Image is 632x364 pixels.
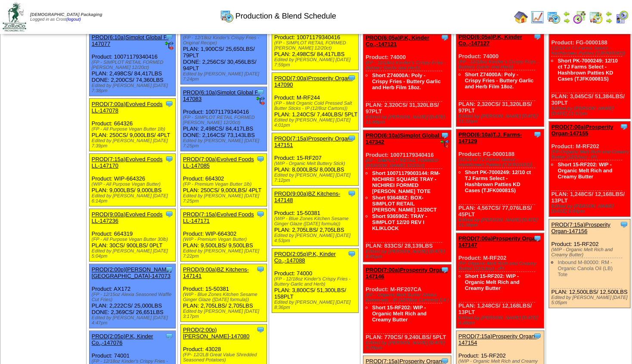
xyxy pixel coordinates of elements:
a: PROD(7:15a)Prosperity Organ-147156 [551,221,610,234]
a: Short Z74000A: Poly - Crispy Fries - Buttery Garlic and Herb Film 18oz. [372,72,440,90]
div: Edited by [PERSON_NAME] [DATE] 5:04pm [92,249,176,259]
a: Short PK-7000249: 12/10 ct TJ Farms Select - Hashbrown Patties KD Cases (TJFK00081S) [558,58,617,82]
a: Short 936488Z: BOX- SIMPLOT RETAIL [PERSON_NAME] 12/20CT [372,195,437,213]
a: Short 15-RF202: WIP - Organic Melt Rich and Creamy Butter [372,305,427,323]
div: Edited by [PERSON_NAME] [DATE] 5:04pm [551,204,630,214]
div: Product: 74000 PLAN: 3,800CS / 51,300LBS / 158PLT [272,249,358,313]
div: Edited by [PERSON_NAME] [DATE] 11:09pm [366,115,451,125]
div: (WIP - Organic Melt Rich and Creamy Butter) [551,247,630,258]
img: zoroco-logo-small.webp [3,3,26,31]
a: Short 936590Z: TRAY - SIMPLOT 12/20 REV I KLIKLOCK [372,213,427,231]
div: (WIP - Organic Melt Buttery Stick) [274,161,358,166]
div: (FP - All Purpose Vegan Butter 1lb) [92,127,176,132]
img: Tooltip [256,88,265,96]
div: (FP- 12/2LB Great Value Shredded Seasoned Potatoes) [183,352,267,363]
a: PROD(9:00a)BZ Kitchens-147148 [274,190,340,203]
div: Product: 74000 PLAN: 2,320CS / 31,320LBS / 97PLT [456,31,544,127]
img: Tooltip [165,332,173,340]
div: (FP - SIMPLOT RETAIL FORMED [PERSON_NAME] 12/20ct) [92,60,176,70]
img: Tooltip [256,210,265,218]
span: Logged in as Crost [30,12,102,22]
div: Product: 664302 PLAN: 250CS / 9,000LBS / 4PLT [180,154,267,206]
a: PROD(6:10a)T.J. Farms-147129 [459,131,522,144]
div: (FP - Melt Organic Cold Pressed Salt Butter Sticks - IP (12/8oz Cartons)) [274,101,358,111]
a: Short PK-7000249: 12/10 ct TJ Farms Select - Hashbrown Patties KD Cases (TJFK00081S) [465,169,531,193]
img: Tooltip [347,249,356,258]
img: Tooltip [165,210,173,218]
div: (FP - 12/15oz Alexia Seasoned Waffle Cut Fries) [92,292,176,302]
a: PROD(7:15a)Evolved Foods LL-147171 [183,211,254,224]
div: Edited by [PERSON_NAME] [DATE] 7:12pm [274,173,358,183]
div: Edited by [PERSON_NAME] [DATE] 8:01pm [366,249,451,259]
div: (FP - All Purpose Vegan Butter 30lb) [92,237,176,242]
div: Product: WIP-664326 PLAN: 9,000LBS / 9,000LBS [89,154,176,206]
a: PROD(6:10a)Simplot Global F-147077 [92,34,169,47]
a: PROD(6:05a)P.K, Kinder Co.,-147121 [366,34,429,47]
div: Edited by [PERSON_NAME] [DATE] 6:14pm [92,193,176,204]
div: Product: M-RF244 PLAN: 1,240CS / 7,440LBS / 5PLT [272,73,358,131]
span: [DEMOGRAPHIC_DATA] Packaging [30,12,102,17]
div: Product: FG-0000188 PLAN: 4,567CS / 77,076LBS / 45PLT [456,129,544,230]
div: (FP - 12/18oz Kinder's Crispy Fries - Original Recipe) [183,35,267,46]
div: (FP - SIMPLOT RETAIL FORMED [PERSON_NAME] 12/20ct) [183,115,267,125]
img: calendarprod.gif [547,10,561,24]
div: Product: M-RF207CA PLAN: 770CS / 9,240LBS / 5PLT [363,264,451,353]
img: ediSmall.gif [440,140,449,148]
div: Product: AX172 PLAN: 2,222CS / 25,000LBS DONE: 2,369CS / 26,651LBS [89,264,176,328]
div: Edited by [PERSON_NAME] [DATE] 7:59pm [274,57,358,68]
div: (FP - Organic Melt Butter Sticks Batonnets - IP (12/16oz Cartons) CA ) [366,292,451,303]
img: Tooltip [533,332,542,340]
img: Tooltip [533,234,542,243]
img: Tooltip [440,265,449,274]
div: Product: FG-0000188 PLAN: 3,045CS / 51,384LBS / 30PLT [549,18,630,119]
img: Tooltip [165,265,173,274]
img: Tooltip [440,131,449,140]
div: (FP - Premium Vegan Butter 1lb) [183,182,267,187]
img: Tooltip [165,100,173,108]
div: Product: 10071179340416 PLAN: 2,498CS / 84,417LBS [272,12,358,70]
div: Edited by [PERSON_NAME] [DATE] 7:39pm [92,138,176,149]
a: PROD(2:00p)[PERSON_NAME]-147080 [183,327,250,339]
div: Product: 15-50381 PLAN: 2,705LBS / 2,705LBS [180,264,267,322]
a: Short 15-RF202: WIP - Organic Melt Rich and Creamy Butter [465,273,520,291]
div: (FP - SIMPLOT RETAIL FORMED [PERSON_NAME] 12/20ct) [274,40,358,51]
div: Product: 664319 PLAN: 30CS / 900LBS / 0PLT [89,209,176,261]
div: (WIP - Premium Vegan Butter) [183,237,267,242]
a: PROD(7:00a)Prosperity Organ-147155 [551,124,613,137]
img: line_graph.gif [530,10,544,24]
div: Product: M-RF202 PLAN: 1,248CS / 12,168LBS / 13PLT [549,121,630,217]
img: calendarinout.gif [589,10,603,24]
a: PROD(2:00p)[PERSON_NAME][GEOGRAPHIC_DATA]-147073 [92,266,172,279]
img: Tooltip [620,122,628,131]
div: Edited by [PERSON_NAME] [DATE] 4:01pm [274,118,358,128]
div: Product: 10071179340416 PLAN: 2,498CS / 84,417LBS DONE: 2,164CS / 73,143LBS [180,87,267,151]
div: (FP - SIMPLOT RETAIL FORMED [PERSON_NAME] 12/20ct) [366,158,451,168]
div: Edited by [PERSON_NAME] [DATE] 4:48pm [459,315,544,326]
div: Product: 74000 PLAN: 2,320CS / 31,320LBS / 97PLT [363,32,451,128]
div: Product: 74001 PLAN: 1,900CS / 25,650LBS / 79PLT DONE: 2,256CS / 30,456LBS / 94PLT [180,7,267,84]
a: PROD(6:10a)Simplot Global F-147342 [366,132,446,145]
div: Edited by [PERSON_NAME] [DATE] 7:38pm [92,83,176,93]
a: Short Z74000A: Poly - Crispy Fries - Buttery Garlic and Herb Film 18oz. [465,72,533,90]
div: Edited by [PERSON_NAME] [DATE] 4:47pm [92,315,176,326]
img: arrowright.gif [563,17,570,24]
a: PROD(9:00a)Evolved Foods LL-147236 [92,211,163,224]
div: Edited by [PERSON_NAME] [DATE] 3:20pm [366,340,451,351]
div: Product: M-RF202 PLAN: 1,248CS / 12,168LBS / 13PLT [456,233,544,328]
img: home.gif [514,10,528,24]
div: Edited by [PERSON_NAME] [DATE] 11:36pm [459,218,544,228]
div: Product: 15-50381 PLAN: 2,705LBS / 2,705LBS [272,188,358,246]
img: Tooltip [347,74,356,82]
div: Product: 15-RF202 PLAN: 12,500LBS / 12,500LBS [549,219,630,308]
a: PROD(6:10a)Simplot Global F-147083 [183,89,260,102]
div: (WIP - All Purpose Vegan Butter) [92,182,176,187]
div: Edited by [PERSON_NAME] [DATE] 3:17pm [183,309,267,319]
div: (FP - 12/18oz Kinder's Crispy Fries - Buttery Garlic and Herb) [459,59,544,70]
div: (FP-Organic Melt Rich and Creamy Butter (12/13oz) - IP) [551,149,630,160]
div: Edited by [PERSON_NAME] [DATE] 4:53pm [274,233,358,243]
img: Tooltip [256,265,265,274]
div: (12/10 ct TJ Farms Select - Hashbrown Patties (TJFR00081)) [459,157,544,168]
div: (FP - 12/18oz Kinder's Crispy Fries - Buttery Garlic and Herb) [366,60,451,71]
a: PROD(7:00a)Prosperity Organ-147146 [366,267,447,280]
div: (WIP - Blue Zones Kitchen Sesame Ginger Glaze ([DATE] formula)) [274,216,358,227]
